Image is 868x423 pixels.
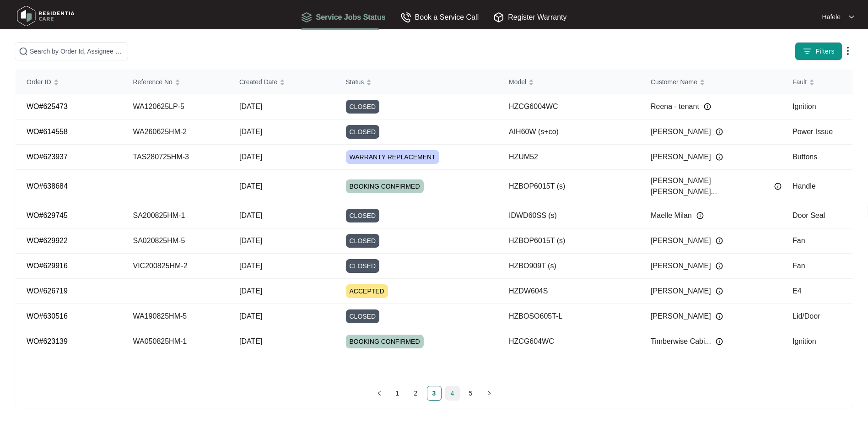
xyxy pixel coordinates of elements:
[27,237,68,244] a: WO#629922
[301,11,385,23] div: Service Jobs Status
[409,386,423,401] li: 2
[704,103,711,110] img: Info icon
[239,262,262,270] span: [DATE]
[239,312,262,320] span: [DATE]
[445,386,460,401] li: 4
[716,153,723,161] img: Info icon
[122,94,229,119] td: WA120625LP-5
[239,153,262,161] span: [DATE]
[346,100,380,114] span: CLOSED
[651,101,699,112] span: Reena - tenant
[239,77,277,87] span: Created Date
[498,279,640,304] td: HZDW604S
[486,390,492,396] span: right
[122,70,229,94] th: Reference No
[822,12,841,22] p: Hafele
[27,262,68,270] a: WO#629916
[651,77,697,87] span: Customer Name
[782,94,852,119] td: Ignition
[696,212,704,219] img: Info icon
[30,46,124,56] input: Search by Order Id, Assignee Name, Reference No, Customer Name and Model
[793,77,807,87] span: Fault
[464,386,478,400] a: 5
[498,94,640,119] td: HZCG6004WC
[803,47,812,56] img: filter icon
[782,70,852,94] th: Fault
[16,70,122,94] th: Order ID
[239,128,262,136] span: [DATE]
[651,286,711,297] span: [PERSON_NAME]
[391,386,404,400] a: 1
[782,279,852,304] td: E4
[14,2,78,30] img: residentia care logo
[782,304,852,329] td: Lid/Door
[27,103,68,110] a: WO#625473
[346,77,364,87] span: Status
[782,254,852,279] td: Fan
[346,259,380,273] span: CLOSED
[640,70,782,94] th: Customer Name
[498,329,640,354] td: HZCG604WC
[782,203,852,228] td: Door Seal
[493,12,504,23] img: Register Warranty icon
[346,179,424,193] span: BOOKING CONFIRMED
[27,77,51,87] span: Order ID
[815,47,835,56] span: Filters
[482,386,496,401] li: Next Page
[122,145,229,170] td: TAS280725HM-3
[27,337,68,345] a: WO#623139
[122,254,229,279] td: VIC200825HM-2
[782,329,852,354] td: Ignition
[27,287,68,295] a: WO#626719
[239,182,262,190] span: [DATE]
[716,287,723,295] img: Info icon
[498,145,640,170] td: HZUM52
[782,145,852,170] td: Buttons
[372,386,387,401] button: left
[427,386,442,401] li: 3
[774,183,782,190] img: Info icon
[782,170,852,203] td: Handle
[27,153,68,161] a: WO#623937
[498,119,640,145] td: AIH60W (s+co)
[27,128,68,136] a: WO#614558
[464,386,478,401] li: 5
[122,203,229,228] td: SA200825HM-1
[498,203,640,228] td: IDWD60SS (s)
[409,386,423,400] a: 2
[716,237,723,244] img: Info icon
[716,262,723,270] img: Info icon
[509,77,526,87] span: Model
[498,304,640,329] td: HZBOSO605T-L
[446,386,459,400] a: 4
[228,70,335,94] th: Created Date
[498,228,640,254] td: HZBOP6015T (s)
[651,126,711,137] span: [PERSON_NAME]
[795,42,842,60] button: filter iconFilters
[346,125,380,139] span: CLOSED
[849,15,854,19] img: dropdown arrow
[27,182,68,190] a: WO#638684
[493,11,566,23] div: Register Warranty
[133,77,173,87] span: Reference No
[651,260,711,271] span: [PERSON_NAME]
[651,336,711,347] span: Timberwise Cabi...
[498,254,640,279] td: HZBO909T (s)
[651,152,711,163] span: [PERSON_NAME]
[122,228,229,254] td: SA020825HM-5
[239,337,262,345] span: [DATE]
[427,386,441,400] a: 3
[377,390,382,396] span: left
[716,313,723,320] img: Info icon
[346,209,380,222] span: CLOSED
[651,311,711,322] span: [PERSON_NAME]
[346,150,439,164] span: WARRANTY REPLACEMENT
[122,304,229,329] td: WA190825HM-5
[482,386,496,401] button: right
[716,338,723,345] img: Info icon
[239,287,262,295] span: [DATE]
[498,170,640,203] td: HZBOP6015T (s)
[301,12,312,23] img: Service Jobs Status icon
[372,386,387,401] li: Previous Page
[400,11,479,23] div: Book a Service Call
